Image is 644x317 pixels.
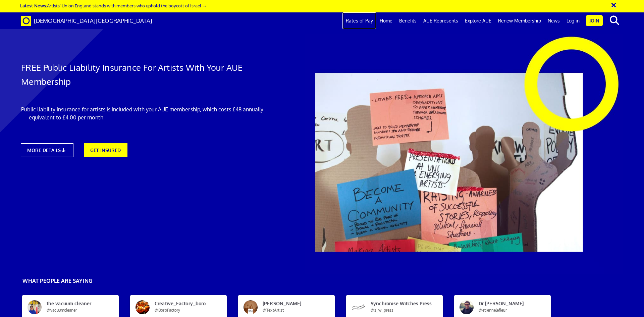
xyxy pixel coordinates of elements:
span: @vacuumcleaner [47,308,77,313]
a: Benefits [396,12,420,29]
span: Dr [PERSON_NAME] [474,300,538,314]
span: [DEMOGRAPHIC_DATA][GEOGRAPHIC_DATA] [34,17,152,24]
span: @BoroFactory [155,308,180,313]
a: AUE Represents [420,12,462,29]
h1: FREE Public Liability Insurance For Artists With Your AUE Membership [21,60,266,89]
a: Log in [563,12,583,29]
button: search [604,13,625,28]
a: Join [586,15,603,26]
span: @TextArtist [263,308,284,313]
a: Explore AUE [462,12,495,29]
span: [PERSON_NAME] [258,300,322,314]
span: @etiennelefleur [479,308,507,313]
a: News [544,12,563,29]
a: MORE DETAILS [21,143,73,157]
span: Creative_Factory_boro [150,300,214,314]
strong: Latest News: [20,3,47,8]
span: Synchronise Witches Press [366,300,430,314]
span: the vacuum cleaner [42,300,106,314]
p: Public liability insurance for artists is included with your AUE membership, which costs £48 annu... [21,105,266,121]
a: Rates of Pay [342,12,376,29]
a: Latest News:Artists’ Union England stands with members who uphold the boycott of Israel → [20,3,207,8]
span: @s_w_press [371,308,393,313]
a: Home [376,12,396,29]
a: GET INSURED [84,143,127,157]
a: Brand [DEMOGRAPHIC_DATA][GEOGRAPHIC_DATA] [16,12,157,29]
a: Renew Membership [495,12,544,29]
